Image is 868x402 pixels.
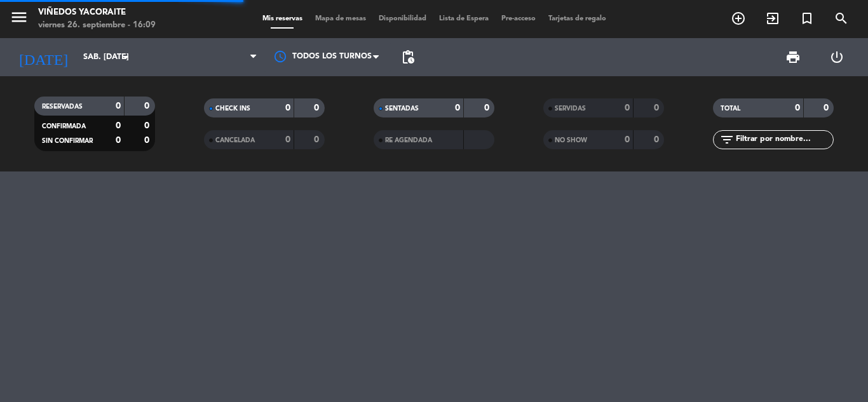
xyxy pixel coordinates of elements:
span: print [785,50,801,65]
i: filter_list [719,132,735,147]
strong: 0 [144,121,152,130]
span: pending_actions [400,50,416,65]
input: Filtrar por nombre... [735,133,833,147]
strong: 0 [116,121,121,130]
span: Mapa de mesas [309,15,372,22]
i: add_circle_outline [731,11,746,26]
i: power_settings_new [829,50,844,65]
strong: 0 [116,102,121,111]
div: viernes 26. septiembre - 16:09 [38,19,156,32]
strong: 0 [116,136,121,145]
span: NO SHOW [555,137,587,144]
strong: 0 [314,135,322,144]
i: exit_to_app [765,11,780,26]
strong: 0 [455,104,460,112]
span: SIN CONFIRMAR [42,138,93,144]
span: RE AGENDADA [385,137,432,144]
span: CHECK INS [215,105,250,112]
span: CONFIRMADA [42,123,86,130]
strong: 0 [144,136,152,145]
strong: 0 [625,104,630,112]
strong: 0 [795,104,800,112]
span: SERVIDAS [555,105,586,112]
strong: 0 [824,104,831,112]
i: arrow_drop_down [118,50,133,65]
span: Tarjetas de regalo [542,15,613,22]
strong: 0 [654,104,661,112]
span: Mis reservas [256,15,309,22]
strong: 0 [484,104,492,112]
span: RESERVADAS [42,104,83,110]
i: menu [10,8,29,27]
strong: 0 [285,104,290,112]
span: Disponibilidad [372,15,433,22]
div: Viñedos Yacoraite [38,6,156,19]
span: TOTAL [721,105,740,112]
strong: 0 [144,102,152,111]
strong: 0 [285,135,290,144]
span: CANCELADA [215,137,255,144]
span: Pre-acceso [495,15,542,22]
button: menu [10,8,29,31]
span: Lista de Espera [433,15,495,22]
i: [DATE] [10,43,77,71]
i: search [834,11,849,26]
strong: 0 [314,104,322,112]
strong: 0 [625,135,630,144]
i: turned_in_not [799,11,815,26]
span: SENTADAS [385,105,419,112]
div: LOG OUT [815,38,858,76]
strong: 0 [654,135,661,144]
